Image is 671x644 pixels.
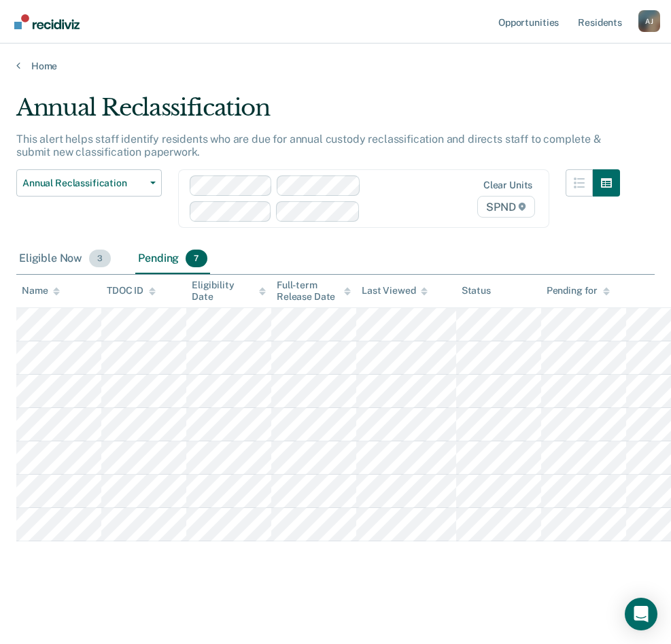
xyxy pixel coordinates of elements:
[547,285,610,296] div: Pending for
[16,94,620,133] div: Annual Reclassification
[638,10,660,32] div: A J
[14,14,80,29] img: Recidiviz
[277,279,351,303] div: Full-term Release Date
[625,598,657,630] div: Open Intercom Messenger
[107,285,156,296] div: TDOC ID
[483,180,533,191] div: Clear units
[22,285,60,296] div: Name
[16,244,114,274] div: Eligible Now3
[186,250,207,267] span: 7
[638,10,660,32] button: Profile dropdown button
[22,177,145,189] span: Annual Reclassification
[16,60,655,72] a: Home
[477,196,535,218] span: SPND
[89,250,111,267] span: 3
[192,279,266,303] div: Eligibility Date
[462,285,491,296] div: Status
[16,169,162,197] button: Annual Reclassification
[16,133,601,158] p: This alert helps staff identify residents who are due for annual custody reclassification and dir...
[135,244,209,274] div: Pending7
[362,285,428,296] div: Last Viewed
